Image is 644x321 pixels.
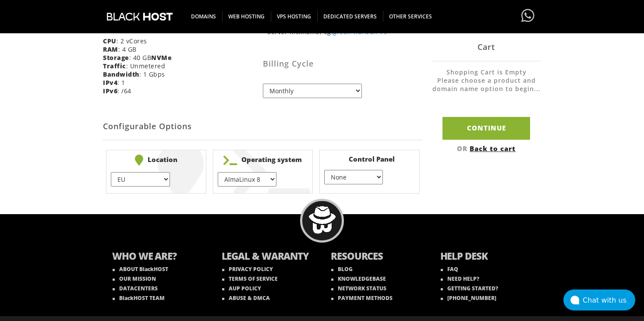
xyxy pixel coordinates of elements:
[113,275,156,282] a: OUR MISSION
[263,60,423,68] h3: Billing Cycle
[583,296,635,304] div: Chat with us
[222,275,278,282] a: TERMS OF SERVICE
[441,275,479,282] a: NEED HELP?
[103,87,117,95] b: IPv6
[111,172,170,187] select: } } } } } }
[103,113,423,140] h2: Configurable Options
[218,155,308,166] b: Operating system
[103,78,117,87] b: IPv4
[103,37,117,45] b: CPU
[440,249,532,265] b: HELP DESK
[103,53,129,62] b: Storage
[331,265,353,273] a: BLOG
[151,53,172,62] b: NVMe
[563,289,635,310] button: Chat with us
[432,68,541,102] li: Shopping Cart is Empty Please choose a product and domain name option to begin...
[222,294,270,302] a: ABUSE & DMCA
[331,294,393,302] a: PAYMENT METHODS
[331,275,386,282] a: KNOWLEDGEBASE
[218,172,276,187] select: } } } } } } } } } } } } } } } } } } } } }
[441,294,496,302] a: [PHONE_NUMBER]
[441,265,458,273] a: FAQ
[331,285,386,292] a: NETWORK STATUS
[308,206,336,234] img: BlackHOST mascont, Blacky.
[442,117,530,139] input: Continue
[111,155,202,166] b: Location
[317,11,383,22] span: DEDICATED SERVERS
[222,285,261,292] a: AUP POLICY
[432,33,541,61] div: Cart
[383,11,438,22] span: OTHER SERVICES
[222,249,314,265] b: LEGAL & WARANTY
[113,294,165,302] a: BlackHOST TEAM
[324,170,383,184] select: } } } }
[112,249,204,265] b: WHO WE ARE?
[113,265,168,273] a: ABOUT BlackHOST
[324,155,415,163] b: Control Panel
[441,285,498,292] a: GETTING STARTED?
[113,285,158,292] a: DATACENTERS
[103,45,118,53] b: RAM
[470,144,516,152] a: Back to cart
[331,249,423,265] b: RESOURCES
[222,11,271,22] span: WEB HOSTING
[103,70,139,78] b: Bandwidth
[222,265,273,273] a: PRIVACY POLICY
[432,144,541,152] div: OR
[103,62,126,70] b: Traffic
[185,11,223,22] span: DOMAINS
[271,11,318,22] span: VPS HOSTING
